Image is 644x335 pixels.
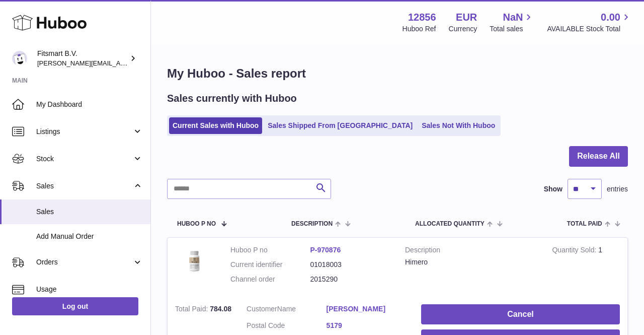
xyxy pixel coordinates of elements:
a: Current Sales with Huboo [169,117,262,134]
a: P-970876 [310,246,341,254]
span: entries [607,184,628,194]
span: Huboo P no [177,221,216,227]
strong: Total Paid [175,305,210,315]
a: Log out [12,297,138,315]
a: NaN Total sales [490,11,534,34]
dt: Current identifier [230,260,310,270]
span: Sales [36,207,143,217]
span: NaN [503,11,523,24]
span: Add Manual Order [36,232,143,241]
button: Release All [569,146,628,167]
dt: Name [247,304,327,316]
button: Cancel [421,304,620,325]
dt: Huboo P no [230,245,310,255]
a: Sales Shipped From [GEOGRAPHIC_DATA] [264,117,416,134]
dd: 2015290 [310,275,390,284]
strong: EUR [456,11,477,24]
h1: My Huboo - Sales report [167,65,628,82]
span: Sales [36,181,132,191]
span: 0.00 [601,11,620,24]
dt: Postal Code [247,321,327,333]
span: Description [291,221,333,227]
img: jonathan@leaderoo.com [12,51,27,66]
span: ALLOCATED Quantity [415,221,485,227]
a: [PERSON_NAME] [327,304,407,314]
div: Fitsmart B.V. [37,49,128,68]
h2: Sales currently with Huboo [167,92,297,105]
a: Sales Not With Huboo [418,117,499,134]
div: Himero [405,257,537,267]
img: 128561711358723.png [175,245,215,275]
span: Total paid [567,221,602,227]
strong: Quantity Sold [552,246,598,256]
dt: Channel order [230,275,310,284]
strong: Description [405,245,537,257]
a: 0.00 AVAILABLE Stock Total [547,11,632,34]
span: AVAILABLE Stock Total [547,24,632,34]
a: 5179 [327,321,407,330]
span: [PERSON_NAME][EMAIL_ADDRESS][DOMAIN_NAME] [37,59,202,67]
label: Show [544,184,562,194]
span: Usage [36,285,143,294]
span: Total sales [490,24,534,34]
strong: 12856 [408,11,436,24]
span: Listings [36,127,132,137]
div: Huboo Ref [403,24,436,34]
div: Currency [449,24,477,34]
span: 784.08 [210,305,231,313]
span: Customer [247,305,277,313]
span: Orders [36,257,132,267]
td: 1 [544,238,627,297]
span: My Dashboard [36,100,143,109]
span: Stock [36,154,132,164]
dd: 01018003 [310,260,390,270]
